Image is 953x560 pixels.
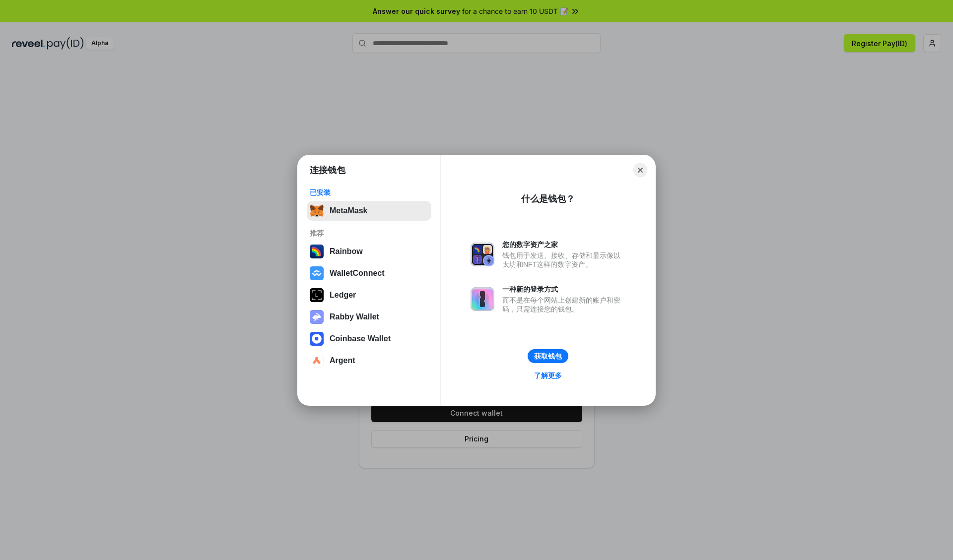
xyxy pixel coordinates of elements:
[307,285,431,305] button: Ledger
[307,201,431,221] button: MetaMask
[330,334,391,343] div: Coinbase Wallet
[330,291,356,300] div: Ledger
[310,288,324,302] img: svg+xml,%3Csvg%20xmlns%3D%22http%3A%2F%2Fwww.w3.org%2F2000%2Fsvg%22%20width%3D%2228%22%20height%3...
[310,229,428,238] div: 推荐
[310,354,324,368] img: svg+xml,%3Csvg%20width%3D%2228%22%20height%3D%2228%22%20viewBox%3D%220%200%2028%2028%22%20fill%3D...
[307,263,431,283] button: WalletConnect
[502,240,625,249] div: 您的数字资产之家
[307,242,431,261] button: Rainbow
[307,351,431,371] button: Argent
[633,163,647,177] button: Close
[307,307,431,327] button: Rabby Wallet
[534,371,562,380] div: 了解更多
[310,245,324,258] img: svg+xml,%3Csvg%20width%3D%22120%22%20height%3D%22120%22%20viewBox%3D%220%200%20120%20120%22%20fil...
[310,310,324,324] img: svg+xml,%3Csvg%20xmlns%3D%22http%3A%2F%2Fwww.w3.org%2F2000%2Fsvg%22%20fill%3D%22none%22%20viewBox...
[521,193,575,205] div: 什么是钱包？
[310,266,324,280] img: svg+xml,%3Csvg%20width%3D%2228%22%20height%3D%2228%22%20viewBox%3D%220%200%2028%2028%22%20fill%3D...
[471,287,494,311] img: svg+xml,%3Csvg%20xmlns%3D%22http%3A%2F%2Fwww.w3.org%2F2000%2Fsvg%22%20fill%3D%22none%22%20viewBox...
[310,332,324,346] img: svg+xml,%3Csvg%20width%3D%2228%22%20height%3D%2228%22%20viewBox%3D%220%200%2028%2028%22%20fill%3D...
[330,206,367,215] div: MetaMask
[471,243,494,266] img: svg+xml,%3Csvg%20xmlns%3D%22http%3A%2F%2Fwww.w3.org%2F2000%2Fsvg%22%20fill%3D%22none%22%20viewBox...
[534,352,562,361] div: 获取钱包
[502,296,625,313] div: 而不是在每个网站上创建新的账户和密码，只需连接您的钱包。
[330,356,355,365] div: Argent
[528,349,568,363] button: 获取钱包
[330,269,385,278] div: WalletConnect
[528,369,568,382] a: 了解更多
[502,285,625,294] div: 一种新的登录方式
[330,247,363,256] div: Rainbow
[330,312,379,321] div: Rabby Wallet
[502,251,625,269] div: 钱包用于发送、接收、存储和显示像以太坊和NFT这样的数字资产。
[310,188,428,197] div: 已安装
[310,164,345,176] h1: 连接钱包
[310,204,324,218] img: svg+xml,%3Csvg%20fill%3D%22none%22%20height%3D%2233%22%20viewBox%3D%220%200%2035%2033%22%20width%...
[307,329,431,349] button: Coinbase Wallet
